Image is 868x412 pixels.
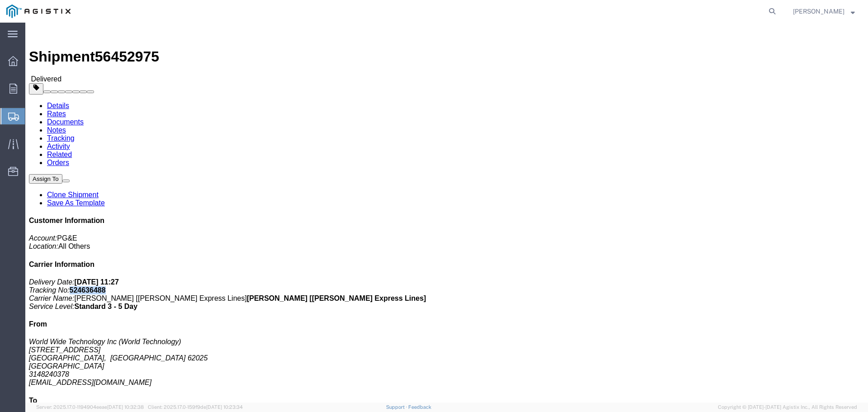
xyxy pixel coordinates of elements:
span: [DATE] 10:23:34 [206,404,243,410]
img: logo [6,5,71,18]
span: Copyright © [DATE]-[DATE] Agistix Inc., All Rights Reserved [718,403,857,411]
a: Feedback [408,404,431,410]
span: Gabby Haren [793,6,844,16]
a: Support [386,404,409,410]
span: [DATE] 10:32:38 [107,404,144,410]
button: [PERSON_NAME] [793,6,855,17]
iframe: FS Legacy Container [25,23,868,403]
span: Server: 2025.17.0-1194904eeae [36,404,144,410]
span: Client: 2025.17.0-159f9de [148,404,243,410]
